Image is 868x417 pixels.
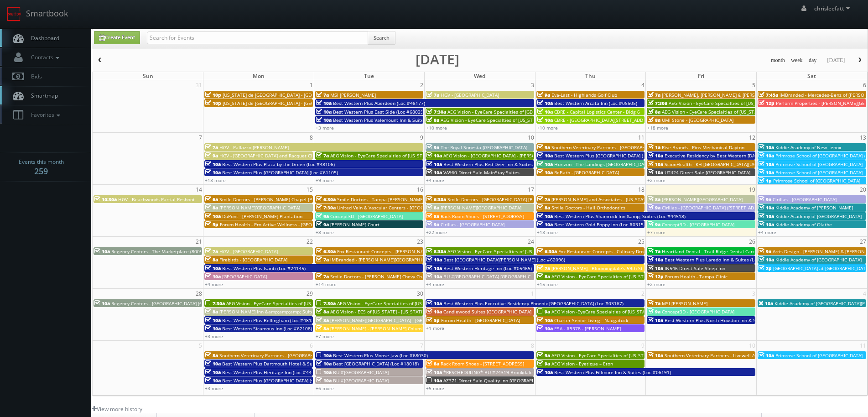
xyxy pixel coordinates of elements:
[648,248,660,255] span: 7a
[665,352,847,359] span: Southern Veterinary Partners - Livewell Animal Urgent Care of [GEOGRAPHIC_DATA]
[205,360,221,367] span: 10a
[330,308,476,315] span: AEG Vision - ECS of [US_STATE] - [US_STATE] Valley Family Eye Care
[554,369,671,375] span: Best Western Plus Fillmore Inn & Suites (Loc #06191)
[195,80,203,90] span: 31
[648,300,660,307] span: 7a
[94,196,117,203] span: 10:30a
[759,92,778,98] span: 7:45a
[416,55,459,64] h2: [DATE]
[441,92,499,98] span: HGV - [GEOGRAPHIC_DATA]
[537,204,550,211] span: 8a
[316,204,336,211] span: 7:30a
[824,55,848,66] button: [DATE]
[316,117,332,123] span: 10a
[426,265,442,271] span: 10a
[426,385,444,391] a: +5 more
[426,125,447,131] a: +10 more
[316,281,337,287] a: +14 more
[205,169,221,176] span: 10a
[333,117,456,123] span: Best Western Plus Valemount Inn & Suites (Loc #62120)
[316,300,336,307] span: 7:30a
[111,300,214,307] span: Regency Centers - [GEOGRAPHIC_DATA] (63020)
[806,55,820,66] button: day
[333,100,425,106] span: Best Western Plus Aberdeen (Loc #48177)
[316,213,329,219] span: 9a
[537,152,553,159] span: 10a
[758,229,776,235] a: +4 more
[205,196,218,203] span: 6a
[554,152,670,159] span: Best Western Plus [GEOGRAPHIC_DATA] (Loc #64008)
[205,221,218,228] span: 5p
[551,273,820,280] span: AEG Vision - EyeCare Specialties of [US_STATE] – Drs. [PERSON_NAME] and [PERSON_NAME]-Ost and Ass...
[330,273,430,280] span: Smile Doctors - [PERSON_NAME] Chevy Chase
[554,117,700,123] span: CBRE - [GEOGRAPHIC_DATA][STREET_ADDRESS][GEOGRAPHIC_DATA]
[226,300,396,307] span: AEG Vision - EyeCare Specialties of [US_STATE] – Southwest Orlando Eye Care
[426,92,439,98] span: 7a
[775,169,863,176] span: Primrose School of [GEOGRAPHIC_DATA]
[222,325,312,332] span: Best Western Sicamous Inn (Loc #62108)
[648,152,663,159] span: 10a
[662,92,837,98] span: [PERSON_NAME], [PERSON_NAME] & [PERSON_NAME], LLC - [GEOGRAPHIC_DATA]
[316,273,329,280] span: 7a
[537,144,550,151] span: 9a
[205,377,221,384] span: 10a
[205,92,221,98] span: 10p
[443,256,565,263] span: Best [GEOGRAPHIC_DATA][PERSON_NAME] (Loc #62096)
[443,377,554,384] span: AZ371 Direct Sale Quality Inn [GEOGRAPHIC_DATA]
[862,80,867,90] span: 6
[551,196,695,203] span: [PERSON_NAME] and Associates - [US_STATE][GEOGRAPHIC_DATA]
[551,92,617,98] span: Eva-Last - Highlands Golf Club
[662,204,771,211] span: Cirillas - [GEOGRAPHIC_DATA] ([STREET_ADDRESS])
[788,55,806,66] button: week
[205,248,218,255] span: 7a
[419,80,424,90] span: 2
[537,325,553,332] span: 10a
[7,7,21,21] img: smartbook-logo.png
[648,221,660,228] span: 9a
[219,152,317,159] span: HGV - [GEOGRAPHIC_DATA] and Racquet Club
[316,152,329,159] span: 7a
[222,169,338,176] span: Best Western Plus [GEOGRAPHIC_DATA] (Loc #61105)
[665,169,750,176] span: UT424 Direct Sale [GEOGRAPHIC_DATA]
[330,152,506,159] span: AEG Vision - EyeCare Specialties of [US_STATE] – EyeCare in [GEOGRAPHIC_DATA]
[648,196,660,203] span: 8a
[648,204,660,211] span: 9a
[205,152,218,159] span: 9a
[330,92,376,98] span: MSI [PERSON_NAME]
[220,221,346,228] span: Forum Health - Pro Active Wellness - [GEOGRAPHIC_DATA]
[205,385,223,391] a: +3 more
[647,229,665,235] a: +7 more
[665,273,728,280] span: Forum Health - Tampa Clinic
[554,317,628,323] span: Charter Senior Living - Naugatuck
[316,325,329,332] span: 8a
[648,144,660,151] span: 1a
[426,213,439,219] span: 8a
[426,281,444,287] a: +4 more
[759,352,774,359] span: 10a
[426,144,439,151] span: 9a
[26,92,58,99] span: Smartmap
[368,31,395,45] button: Search
[551,352,715,359] span: AEG Vision - EyeCare Specialties of [US_STATE] – [PERSON_NAME] Eye Care
[222,213,302,219] span: DuPont - [PERSON_NAME] Plantation
[537,248,557,255] span: 6:30a
[426,325,444,331] a: +1 more
[537,100,553,106] span: 10a
[222,317,318,323] span: Best Western Plus Bellingham (Loc #48188)
[665,265,725,271] span: IN546 Direct Sale Sleep Inn
[333,369,389,375] span: BU #[GEOGRAPHIC_DATA]
[775,144,841,151] span: Kiddie Academy of New Lenox
[316,92,329,98] span: 7a
[585,72,596,80] span: Thu
[447,109,643,115] span: AEG Vision - EyeCare Specialties of [GEOGRAPHIC_DATA][US_STATE] - [GEOGRAPHIC_DATA]
[537,213,553,219] span: 10a
[426,196,446,203] span: 6:30a
[309,80,314,90] span: 1
[759,204,774,211] span: 10a
[219,352,333,359] span: Southern Veterinary Partners - [GEOGRAPHIC_DATA]
[662,196,743,203] span: [PERSON_NAME][GEOGRAPHIC_DATA]
[443,273,545,280] span: BU #[GEOGRAPHIC_DATA] [GEOGRAPHIC_DATA]
[316,360,332,367] span: 10a
[222,265,306,271] span: Best Western Plus Isanti (Loc #24145)
[474,72,485,80] span: Wed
